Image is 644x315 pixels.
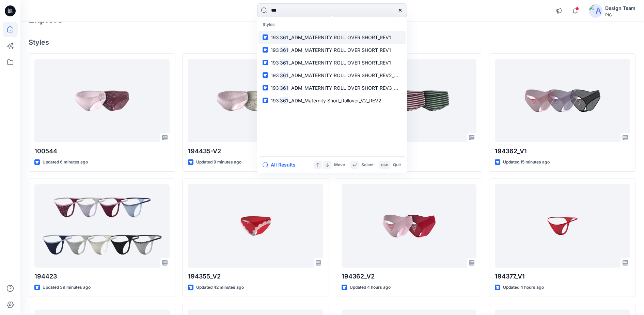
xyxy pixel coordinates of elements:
div: Design Team [605,4,635,12]
span: _ADM_MATERNITY ROLL OVER SHORT_REV2_WITH COLORWAYS [289,72,439,78]
span: 193 [271,60,279,66]
p: 194423 [34,272,170,281]
p: 194362_V2 [342,272,477,281]
span: 193 [271,98,279,103]
span: _ADM_MATERNITY ROLL OVER SHORT_REV1 [289,34,391,40]
p: Updated 4 hours ago [503,284,544,291]
a: 194435-V2 [188,59,323,143]
mark: 361 [279,59,289,67]
p: 194435-V2 [188,146,323,156]
a: 193361_ADM_MATERNITY ROLL OVER SHORT_REV1 [258,44,406,56]
p: Updated 9 minutes ago [196,159,241,166]
span: 193 [271,72,279,78]
p: 100544 [34,146,170,156]
span: _ADM_MATERNITY ROLL OVER SHORT_REV1 [289,60,391,66]
p: esc [381,161,388,169]
p: 194377_V1 [495,272,630,281]
img: avatar [589,4,602,18]
p: Styles [258,18,406,31]
a: 193361_ADM_Maternity Short_Rollover_V2_REV2 [258,94,406,107]
span: 193 [271,47,279,53]
button: All Results [263,161,300,169]
mark: 361 [279,71,289,79]
p: Updated 15 minutes ago [503,159,550,166]
p: 194349-V2 [342,146,477,156]
span: _ADM_MATERNITY ROLL OVER SHORT_REV3_WITH COLORWAYS [289,85,439,91]
a: 194349-V2 [342,59,477,143]
p: 194355_V2 [188,272,323,281]
a: 194377_V1 [495,184,630,268]
p: Select [361,161,374,169]
p: Updated 4 hours ago [350,284,391,291]
p: Updated 42 minutes ago [196,284,244,291]
div: PIC [605,12,635,17]
mark: 361 [279,33,289,41]
a: 194362_V2 [342,184,477,268]
mark: 361 [279,84,289,92]
h4: Styles [29,38,636,46]
a: 194423 [34,184,170,268]
p: Move [334,161,345,169]
h2: Explore [29,14,63,25]
span: 193 [271,34,279,40]
span: _ADM_Maternity Short_Rollover_V2_REV2 [289,98,381,103]
a: 193361_ADM_MATERNITY ROLL OVER SHORT_REV1 [258,56,406,69]
a: 100544 [34,59,170,143]
span: 193 [271,85,279,91]
a: 193361_ADM_MATERNITY ROLL OVER SHORT_REV1 [258,31,406,44]
p: Quit [393,161,401,169]
p: Updated 39 minutes ago [43,284,91,291]
a: 194362_V1 [495,59,630,143]
p: Updated 6 minutes ago [43,159,88,166]
a: 193361_ADM_MATERNITY ROLL OVER SHORT_REV2_WITH COLORWAYS [258,69,406,82]
span: _ADM_MATERNITY ROLL OVER SHORT_REV1 [289,47,391,53]
mark: 361 [279,97,289,104]
a: 193361_ADM_MATERNITY ROLL OVER SHORT_REV3_WITH COLORWAYS [258,82,406,94]
p: 194362_V1 [495,146,630,156]
a: 194355_V2 [188,184,323,268]
mark: 361 [279,46,289,54]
